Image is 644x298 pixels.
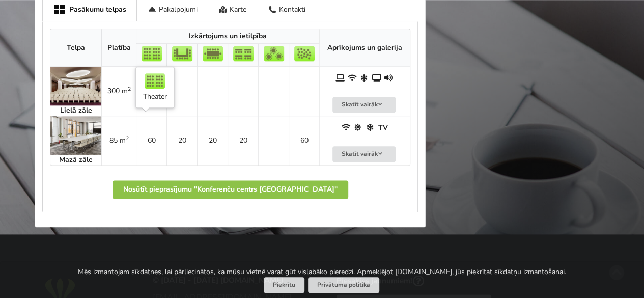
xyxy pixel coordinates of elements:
td: 60 [289,116,319,165]
img: Pasākumu telpas | Rīga | Konferenču centrs Citadele | bilde [50,116,101,155]
td: 85 m [101,116,136,165]
button: Piekrītu [264,277,304,293]
span: Gaisa kondicionieris [360,73,370,83]
sup: 2 [128,85,131,93]
sup: 2 [126,134,129,142]
span: Dabiskais apgaismojums [354,123,364,132]
th: Telpa [50,29,101,67]
img: Bankets [264,46,284,61]
a: Privātuma politika [308,277,379,293]
th: Platība [101,29,136,67]
span: WiFi [342,123,352,132]
span: Ar skatuvi [335,73,345,83]
img: table_icon_5.png [145,73,165,89]
td: 20 [166,116,197,165]
td: 300 m [101,67,136,116]
td: 20 [197,116,228,165]
th: Aprīkojums un galerija [319,29,410,67]
button: Skatīt vairāk [332,146,396,162]
td: 20 [228,116,258,165]
span: WiFi [348,73,358,83]
img: Klase [233,46,254,61]
strong: TV [378,123,388,132]
img: Pasākumu telpas | Rīga | Konferenču centrs Citadele | bilde [50,67,101,105]
img: Pieņemšana [294,46,315,61]
img: Sapulce [203,46,223,61]
button: Nosūtīt pieprasījumu "Konferenču centrs [GEOGRAPHIC_DATA]" [113,180,348,199]
strong: Lielā zāle [60,105,92,115]
img: U-Veids [172,46,192,61]
div: Theater [143,73,167,102]
td: 60 [136,116,166,165]
span: Projektors un ekrāns [372,73,382,83]
span: Gaisa kondicionieris [366,123,376,132]
th: Izkārtojums un ietilpība [136,29,319,44]
img: Teātris [142,46,162,61]
button: Skatīt vairāk [332,97,396,113]
strong: Mazā zāle [59,155,93,165]
span: Iebūvēta audio sistēma [384,73,395,83]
